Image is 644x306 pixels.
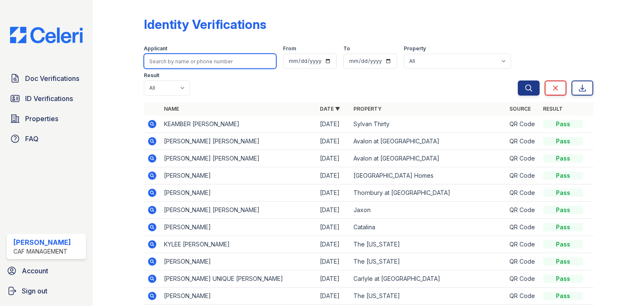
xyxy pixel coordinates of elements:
td: QR Code [506,150,540,167]
label: From [283,45,296,52]
span: Account [22,266,48,276]
td: QR Code [506,270,540,288]
td: [PERSON_NAME] [161,167,317,184]
td: [DATE] [317,150,350,167]
label: Applicant [144,45,167,52]
td: [DATE] [317,236,350,253]
td: [DATE] [317,219,350,236]
td: [PERSON_NAME] UNIQUE [PERSON_NAME] [161,270,317,288]
label: Property [404,45,426,52]
div: [PERSON_NAME] [13,237,71,247]
a: Name [164,106,179,112]
a: Properties [7,110,86,127]
a: ID Verifications [7,90,86,107]
a: Result [543,106,563,112]
div: Pass [543,206,583,214]
td: Avalon at [GEOGRAPHIC_DATA] [350,133,506,150]
td: [GEOGRAPHIC_DATA] Homes [350,167,506,184]
div: Pass [543,137,583,145]
span: Doc Verifications [25,73,79,83]
td: [DATE] [317,253,350,270]
div: CAF Management [13,247,71,256]
td: The [US_STATE] [350,253,506,270]
div: Pass [543,292,583,300]
td: KEAMBER [PERSON_NAME] [161,116,317,133]
a: Date ▼ [320,106,340,112]
td: Carlyle at [GEOGRAPHIC_DATA] [350,270,506,288]
a: Sign out [3,283,89,299]
td: [DATE] [317,116,350,133]
td: QR Code [506,219,540,236]
div: Pass [543,171,583,180]
td: Thornbury at [GEOGRAPHIC_DATA] [350,184,506,202]
a: Account [3,262,89,279]
td: KYLEE [PERSON_NAME] [161,236,317,253]
label: To [343,45,350,52]
td: [PERSON_NAME] [161,253,317,270]
td: [PERSON_NAME] [161,184,317,202]
label: Result [144,72,159,79]
td: QR Code [506,116,540,133]
td: [DATE] [317,133,350,150]
td: [PERSON_NAME] [161,288,317,305]
span: Sign out [22,286,47,296]
td: [PERSON_NAME] [161,219,317,236]
div: Pass [543,240,583,249]
div: Identity Verifications [144,17,266,32]
td: The [US_STATE] [350,288,506,305]
td: Catalina [350,219,506,236]
td: [PERSON_NAME] [PERSON_NAME] [161,133,317,150]
span: FAQ [25,134,39,144]
td: [DATE] [317,202,350,219]
img: CE_Logo_Blue-a8612792a0a2168367f1c8372b55b34899dd931a85d93a1a3d3e32e68fde9ad4.png [3,27,89,43]
td: QR Code [506,288,540,305]
span: ID Verifications [25,93,73,104]
a: Source [509,106,531,112]
td: QR Code [506,133,540,150]
div: Pass [543,223,583,231]
td: [DATE] [317,184,350,202]
input: Search by name or phone number [144,54,276,69]
td: QR Code [506,253,540,270]
td: QR Code [506,184,540,202]
a: FAQ [7,130,86,147]
a: Doc Verifications [7,70,86,87]
td: [DATE] [317,288,350,305]
div: Pass [543,275,583,283]
td: [DATE] [317,167,350,184]
td: QR Code [506,167,540,184]
td: QR Code [506,202,540,219]
td: [DATE] [317,270,350,288]
span: Properties [25,114,58,124]
td: Sylvan Thirty [350,116,506,133]
td: QR Code [506,236,540,253]
a: Property [353,106,382,112]
td: The [US_STATE] [350,236,506,253]
div: Pass [543,257,583,266]
td: [PERSON_NAME] [PERSON_NAME] [161,202,317,219]
div: Pass [543,120,583,128]
td: Avalon at [GEOGRAPHIC_DATA] [350,150,506,167]
td: [PERSON_NAME] [PERSON_NAME] [161,150,317,167]
td: Jaxon [350,202,506,219]
div: Pass [543,154,583,163]
div: Pass [543,189,583,197]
